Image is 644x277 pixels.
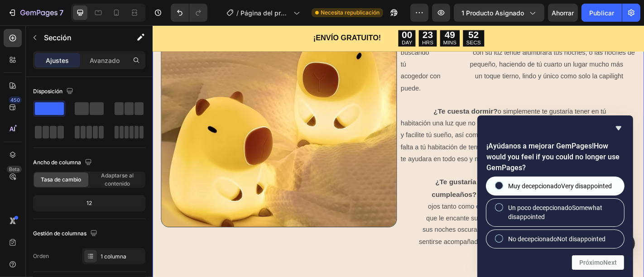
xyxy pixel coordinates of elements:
font: Página del producto - [DATE] 19:15:00 [240,9,288,36]
span: Somewhat disappointed [508,203,617,222]
font: 12 [87,200,92,206]
font: Sección [44,33,72,42]
font: No decepcionado [508,235,557,243]
div: How would you feel if you could no longer use GemPages? [486,177,624,248]
button: Ahorrar [548,4,578,22]
font: / [236,9,239,17]
font: Próximo [579,259,603,266]
span: Not disappointed [508,234,606,244]
strong: ¿Te gustaría sorprender y animar a alguien en su cumpleaños? [274,169,531,191]
font: Publicar [589,9,614,17]
font: Gestión de columnas [33,230,87,237]
button: 1 producto asignado [454,4,544,22]
button: Ocultar encuesta [613,123,624,134]
font: Disposición [33,88,62,95]
font: Tasa de cambio [41,176,82,183]
div: How would you feel if you could no longer use GemPages? [486,123,624,270]
font: 1 producto asignado [461,9,524,17]
font: Adaptarse al contenido [101,172,134,187]
strong: ¿Te cuesta dormir? [311,91,382,100]
div: Deshacer/Rehacer [171,4,207,22]
font: Un poco decepcionado [508,204,572,211]
font: Beta [9,166,19,172]
p: Sección [44,32,118,43]
font: Ajustes [46,57,69,64]
span: Very disappointed [508,181,612,191]
font: Ancho de columna [33,159,81,166]
font: Necesita republicación [321,9,380,16]
font: 450 [10,97,20,103]
button: Publicar [582,4,622,22]
font: Ahorrar [552,9,574,17]
button: 7 [4,4,67,22]
button: Siguiente pregunta [572,255,624,270]
font: 7 [59,8,63,17]
font: 1 columna [101,253,126,260]
font: ¡Ayúdanos a mejorar GemPages! [486,142,594,150]
font: Avanzado [90,57,120,64]
font: Muy decepcionado [508,182,561,190]
font: Orden [33,253,49,259]
h2: How would you feel if you could no longer use GemPages? [486,141,624,173]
